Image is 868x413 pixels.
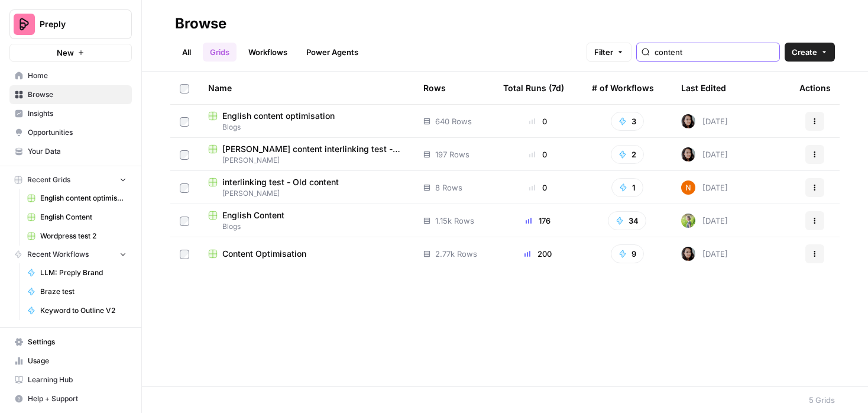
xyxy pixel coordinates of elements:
div: Total Runs (7d) [503,72,564,104]
a: Grids [203,43,237,62]
span: Help + Support [28,393,127,404]
div: [DATE] [681,114,728,128]
span: Insights [28,108,127,119]
span: Content Optimisation [222,248,306,260]
span: Browse [28,89,127,100]
span: 197 Rows [435,149,469,160]
a: LLM: Preply Brand [22,263,132,282]
div: Rows [423,72,446,104]
div: Actions [799,72,831,104]
button: 9 [611,244,644,263]
button: Help + Support [9,389,132,408]
a: Content Optimisation [208,248,404,260]
a: [PERSON_NAME] content interlinking test - new content[PERSON_NAME] [208,143,404,166]
img: x463fqydspcbsmdf8jjh9z70810l [681,214,695,228]
span: [PERSON_NAME] [208,188,404,199]
a: Opportunities [9,123,132,142]
a: English ContentBlogs [208,209,404,232]
span: Home [28,70,127,81]
div: [DATE] [681,214,728,228]
a: English content optimisation [22,189,132,208]
span: LLM: Preply Brand [40,267,127,278]
button: Recent Grids [9,171,132,189]
div: Name [208,72,404,104]
a: English Content [22,208,132,227]
div: 200 [503,248,573,260]
span: 640 Rows [435,115,472,127]
img: 0od0somutai3rosqwdkhgswflu93 [681,114,695,128]
span: Preply [40,18,111,30]
span: English content optimisation [222,110,335,122]
span: Recent Grids [27,175,70,185]
span: New [57,47,74,59]
span: Braze test [40,286,127,297]
img: 0od0somutai3rosqwdkhgswflu93 [681,247,695,261]
input: Search [655,46,775,58]
a: Learning Hub [9,370,132,389]
img: 0od0somutai3rosqwdkhgswflu93 [681,147,695,162]
span: interlinking test - Old content [222,176,339,188]
button: 34 [608,211,646,230]
button: Create [785,43,835,62]
span: English content optimisation [40,193,127,204]
span: [PERSON_NAME] content interlinking test - new content [222,143,404,155]
span: [PERSON_NAME] [208,155,404,166]
span: Usage [28,356,127,366]
img: Preply Logo [14,14,35,35]
div: 5 Grids [809,394,835,406]
button: Workspace: Preply [9,9,132,39]
div: Browse [175,14,226,33]
button: 3 [611,112,644,131]
a: Braze test [22,282,132,301]
a: Settings [9,333,132,351]
div: Last Edited [681,72,726,104]
a: interlinking test - Old content[PERSON_NAME] [208,176,404,199]
span: Create [792,46,817,58]
div: # of Workflows [592,72,654,104]
span: Blogs [208,221,404,232]
span: Settings [28,337,127,347]
span: Keyword to Outline V2 [40,305,127,316]
div: [DATE] [681,180,728,195]
span: 1.15k Rows [435,215,474,227]
div: 0 [503,182,573,193]
a: English content optimisationBlogs [208,110,404,133]
span: English Content [222,209,284,221]
div: [DATE] [681,247,728,261]
div: [DATE] [681,147,728,162]
div: 0 [503,149,573,160]
a: Workflows [241,43,294,62]
span: 2.77k Rows [435,248,477,260]
a: Your Data [9,142,132,161]
span: 8 Rows [435,182,462,193]
a: Usage [9,351,132,370]
a: Wordpress test 2 [22,227,132,246]
img: c37vr20y5fudypip844bb0rvyfb7 [681,180,695,195]
a: Home [9,66,132,85]
span: Filter [594,46,613,58]
span: Recent Workflows [27,249,89,260]
a: Keyword to Outline V2 [22,301,132,320]
button: Filter [587,43,631,62]
a: Insights [9,104,132,123]
button: Recent Workflows [9,246,132,263]
span: Your Data [28,146,127,157]
span: Opportunities [28,127,127,138]
span: Learning Hub [28,375,127,385]
button: 1 [611,178,643,197]
a: Power Agents [299,43,365,62]
div: 0 [503,115,573,127]
span: Blogs [208,122,404,133]
span: Wordpress test 2 [40,231,127,241]
button: New [9,44,132,62]
button: 2 [611,145,644,164]
div: 176 [503,215,573,227]
a: All [175,43,198,62]
span: English Content [40,212,127,222]
a: Browse [9,85,132,104]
